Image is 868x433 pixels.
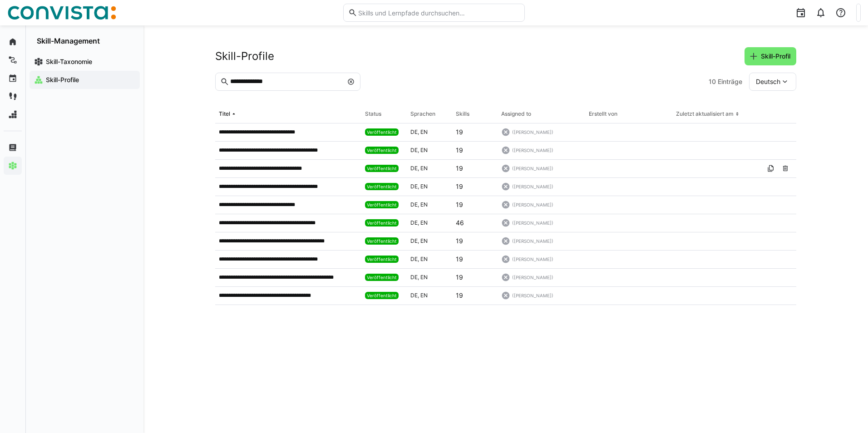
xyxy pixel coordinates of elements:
div: Zuletzt aktualisiert am [676,110,734,118]
span: de [410,292,420,299]
span: en [420,128,428,135]
p: 19 [456,291,463,300]
p: 19 [456,273,463,282]
div: Status [365,110,381,118]
span: Veröffentlicht [367,220,397,226]
button: Skill-Profil [745,47,796,65]
span: de [410,274,420,280]
span: de [410,128,420,135]
span: Veröffentlicht [367,293,397,298]
span: Deutsch [756,77,780,86]
span: ([PERSON_NAME]) [512,202,553,208]
p: 19 [456,128,463,137]
span: 10 [709,77,716,86]
span: en [420,219,428,226]
p: 19 [456,146,463,155]
span: Skill-Profil [759,52,792,61]
span: Veröffentlicht [367,166,397,171]
span: en [420,165,428,172]
span: Veröffentlicht [367,148,397,153]
div: Erstellt von [589,110,617,118]
h2: Skill-Profile [215,49,274,63]
span: en [420,237,428,244]
span: ([PERSON_NAME]) [512,147,553,153]
span: en [420,274,428,280]
span: ([PERSON_NAME]) [512,220,553,226]
span: Veröffentlicht [367,184,397,189]
span: de [410,165,420,172]
span: ([PERSON_NAME]) [512,238,553,244]
span: de [410,256,420,262]
p: 19 [456,255,463,264]
span: ([PERSON_NAME]) [512,165,553,172]
span: de [410,201,420,208]
span: Einträge [718,77,742,86]
span: en [420,183,428,190]
p: 19 [456,200,463,209]
span: Veröffentlicht [367,202,397,207]
div: Sprachen [410,110,435,118]
p: 19 [456,164,463,173]
span: Veröffentlicht [367,129,397,135]
input: Skills und Lernpfade durchsuchen… [357,9,520,17]
span: de [410,147,420,153]
span: de [410,183,420,190]
span: de [410,219,420,226]
div: Assigned to [501,110,531,118]
span: Veröffentlicht [367,256,397,262]
span: Veröffentlicht [367,238,397,244]
span: ([PERSON_NAME]) [512,274,553,280]
span: ([PERSON_NAME]) [512,292,553,299]
span: de [410,237,420,244]
div: Titel [219,110,230,118]
span: ([PERSON_NAME]) [512,129,553,135]
p: 19 [456,182,463,191]
div: Skills [456,110,469,118]
span: en [420,147,428,153]
span: Veröffentlicht [367,275,397,280]
p: 19 [456,236,463,246]
span: en [420,201,428,208]
span: ([PERSON_NAME]) [512,183,553,190]
span: en [420,292,428,299]
p: 46 [456,218,464,227]
span: ([PERSON_NAME]) [512,256,553,262]
span: en [420,256,428,262]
